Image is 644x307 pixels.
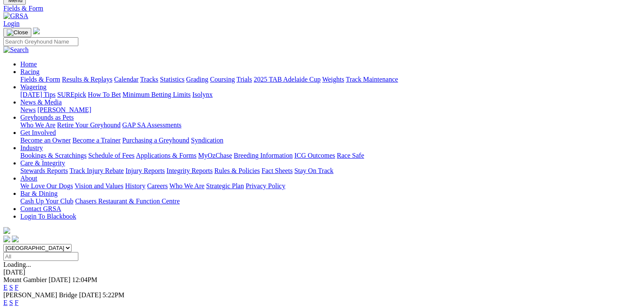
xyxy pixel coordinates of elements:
[20,190,58,197] a: Bar & Dining
[20,167,641,175] div: Care & Integrity
[125,167,165,174] a: Injury Reports
[20,76,60,83] a: Fields & Form
[3,37,78,46] input: Search
[20,197,73,205] a: Cash Up Your Club
[122,137,189,144] a: Purchasing a Greyhound
[20,121,641,129] div: Greyhounds as Pets
[37,106,91,113] a: [PERSON_NAME]
[294,152,335,159] a: ICG Outcomes
[88,91,121,98] a: How To Bet
[20,91,55,98] a: [DATE] Tips
[20,152,86,159] a: Bookings & Scratchings
[20,167,68,174] a: Stewards Reports
[234,152,293,159] a: Breeding Information
[69,167,124,174] a: Track Injury Rebate
[3,236,10,242] img: facebook.svg
[122,121,182,129] a: GAP SA Assessments
[3,276,47,283] span: Mount Gambier
[147,182,168,189] a: Careers
[169,182,205,189] a: Who We Are
[15,299,19,306] a: F
[140,76,158,83] a: Tracks
[254,76,321,83] a: 2025 TAB Adelaide Cup
[20,182,73,189] a: We Love Our Dogs
[3,284,8,291] a: E
[122,91,191,98] a: Minimum Betting Limits
[160,76,185,83] a: Statistics
[322,76,344,83] a: Weights
[210,76,235,83] a: Coursing
[20,197,641,205] div: Bar & Dining
[20,99,62,106] a: News & Media
[337,152,364,159] a: Race Safe
[7,29,28,36] img: Close
[3,227,10,234] img: logo-grsa-white.png
[20,114,74,121] a: Greyhounds as Pets
[192,91,213,98] a: Isolynx
[20,205,61,212] a: Contact GRSA
[294,167,333,174] a: Stay On Track
[20,106,641,114] div: News & Media
[3,252,78,261] input: Select date
[262,167,293,174] a: Fact Sheets
[57,91,86,98] a: SUREpick
[20,182,641,190] div: About
[3,46,29,54] img: Search
[57,121,121,129] a: Retire Your Greyhound
[3,5,641,12] a: Fields & Form
[9,299,13,306] a: S
[346,76,398,83] a: Track Maintenance
[20,137,641,144] div: Get Involved
[3,291,77,299] span: [PERSON_NAME] Bridge
[20,137,71,144] a: Become an Owner
[3,20,19,27] a: Login
[20,213,76,220] a: Login To Blackbook
[114,76,138,83] a: Calendar
[20,83,47,90] a: Wagering
[136,152,196,159] a: Applications & Forms
[3,28,31,37] button: Toggle navigation
[125,182,145,189] a: History
[198,152,232,159] a: MyOzChase
[20,121,55,129] a: Who We Are
[20,159,65,167] a: Care & Integrity
[3,261,31,268] span: Loading...
[33,27,40,34] img: logo-grsa-white.png
[72,137,121,144] a: Become a Trainer
[88,152,134,159] a: Schedule of Fees
[75,182,123,189] a: Vision and Values
[20,144,43,151] a: Industry
[102,291,124,299] span: 5:22PM
[236,76,252,83] a: Trials
[246,182,285,189] a: Privacy Policy
[49,276,71,283] span: [DATE]
[79,291,101,299] span: [DATE]
[3,299,8,306] a: E
[20,68,39,75] a: Racing
[20,91,641,99] div: Wagering
[3,269,641,276] div: [DATE]
[20,106,36,113] a: News
[20,175,37,182] a: About
[75,197,180,205] a: Chasers Restaurant & Function Centre
[15,284,19,291] a: F
[72,276,97,283] span: 12:04PM
[20,152,641,159] div: Industry
[9,284,13,291] a: S
[3,12,28,20] img: GRSA
[20,129,56,136] a: Get Involved
[166,167,213,174] a: Integrity Reports
[20,76,641,83] div: Racing
[62,76,112,83] a: Results & Replays
[12,236,19,242] img: twitter.svg
[191,137,223,144] a: Syndication
[20,60,37,68] a: Home
[214,167,260,174] a: Rules & Policies
[206,182,244,189] a: Strategic Plan
[186,76,208,83] a: Grading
